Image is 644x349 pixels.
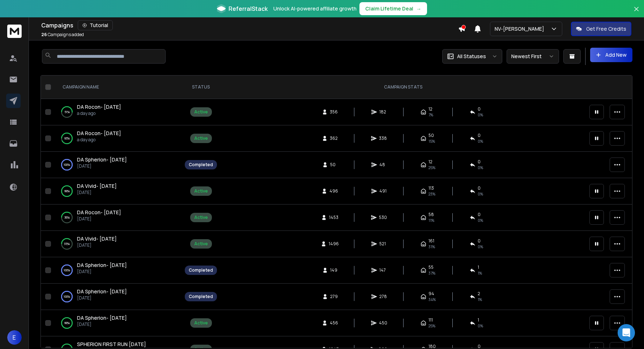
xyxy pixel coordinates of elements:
[478,217,483,223] span: 0 %
[329,215,338,220] span: 1453
[54,99,180,125] td: 51%DA Rocon- [DATE]a day ago
[379,109,387,115] span: 182
[330,320,338,326] span: 456
[64,267,70,274] p: 100 %
[478,165,483,171] span: 0 %
[54,152,180,178] td: 100%DA Spherion- [DATE][DATE]
[428,165,435,171] span: 25 %
[329,241,339,247] span: 1496
[77,190,117,195] p: [DATE]
[478,185,481,191] span: 0
[54,231,180,257] td: 35%DA Vivid- [DATE][DATE]
[77,163,127,169] p: [DATE]
[428,217,434,223] span: 11 %
[64,108,70,116] p: 51 %
[478,244,483,250] span: 0 %
[7,330,22,345] button: E
[189,162,213,168] div: Completed
[194,188,208,194] div: Active
[478,159,481,165] span: 0
[77,111,121,116] p: a day ago
[77,295,127,301] p: [DATE]
[428,270,435,276] span: 37 %
[428,323,435,329] span: 25 %
[478,323,483,329] span: 0 %
[478,297,482,302] span: 1 %
[428,185,434,191] span: 113
[428,138,435,144] span: 15 %
[379,188,387,194] span: 491
[221,76,585,99] th: CAMPAIGN STATS
[77,130,121,137] a: DA Rocon- [DATE]
[273,5,357,12] p: Unlock AI-powered affiliate growth
[379,267,387,273] span: 147
[77,137,121,143] p: a day ago
[428,133,434,138] span: 50
[77,262,127,268] span: DA Spherion- [DATE]
[330,294,338,300] span: 279
[77,182,117,190] a: DA Vivid- [DATE]
[77,242,117,248] p: [DATE]
[379,162,387,168] span: 48
[478,212,481,217] span: 0
[77,103,121,111] a: DA Rocon- [DATE]
[41,20,458,30] div: Campaigns
[478,112,483,118] span: 0 %
[330,267,337,273] span: 149
[428,159,432,165] span: 12
[189,294,213,300] div: Completed
[478,133,481,138] span: 0
[379,241,387,247] span: 521
[359,2,427,15] button: Claim Lifetime Deal→
[478,264,479,270] span: 1
[64,161,70,168] p: 100 %
[77,156,127,163] span: DA Spherion- [DATE]
[41,32,84,38] p: Campaigns added
[428,291,434,297] span: 94
[64,135,70,142] p: 93 %
[428,297,436,302] span: 34 %
[457,53,486,60] p: All Statuses
[495,25,547,33] p: NV-[PERSON_NAME]
[54,125,180,152] td: 93%DA Rocon- [DATE]a day ago
[64,188,70,195] p: 99 %
[379,135,387,141] span: 338
[428,212,434,217] span: 58
[428,264,434,270] span: 55
[77,341,146,348] span: SPHERION FIRST RUN [DATE]
[428,317,433,323] span: 111
[77,209,121,216] a: DA Rocon- [DATE]
[618,324,635,341] div: Open Intercom Messenger
[428,238,434,244] span: 161
[571,22,631,36] button: Get Free Credits
[428,106,432,112] span: 12
[428,244,435,250] span: 31 %
[54,257,180,284] td: 100%DA Spherion- [DATE][DATE]
[77,235,117,242] a: DA Vivid- [DATE]
[64,240,70,247] p: 35 %
[77,314,127,322] a: DA Spherion- [DATE]
[194,215,208,220] div: Active
[77,341,146,348] a: SPHERION FIRST RUN [DATE]
[54,178,180,204] td: 99%DA Vivid- [DATE][DATE]
[77,130,121,137] span: DA Rocon- [DATE]
[329,188,338,194] span: 496
[229,4,268,13] span: ReferralStack
[478,317,479,323] span: 1
[64,214,70,221] p: 36 %
[77,322,127,327] p: [DATE]
[632,4,641,22] button: Close banner
[194,241,208,247] div: Active
[64,319,70,327] p: 99 %
[590,48,632,62] button: Add New
[478,191,483,197] span: 0 %
[77,216,121,222] p: [DATE]
[54,204,180,231] td: 36%DA Rocon- [DATE][DATE]
[478,238,481,244] span: 0
[507,49,559,64] button: Newest First
[416,5,421,12] span: →
[330,109,338,115] span: 356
